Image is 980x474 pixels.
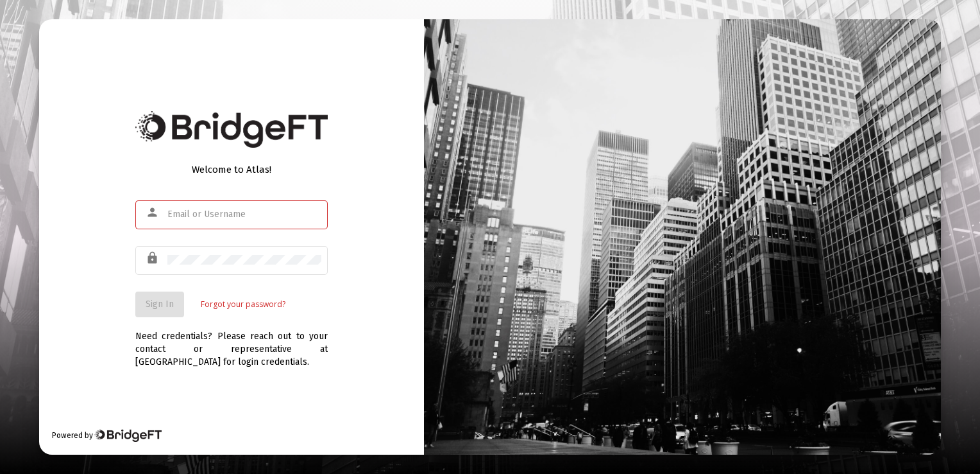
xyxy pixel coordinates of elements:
div: Welcome to Atlas! [135,163,328,176]
button: Sign In [135,292,184,317]
mat-icon: person [146,205,161,220]
img: Bridge Financial Technology Logo [94,429,162,442]
img: Bridge Financial Technology Logo [135,111,328,148]
span: Sign In [146,299,174,310]
input: Email or Username [167,209,321,220]
div: Powered by [52,429,162,442]
mat-icon: lock [146,250,161,266]
a: Forgot your password? [201,298,285,311]
div: Need credentials? Please reach out to your contact or representative at [GEOGRAPHIC_DATA] for log... [135,317,328,369]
